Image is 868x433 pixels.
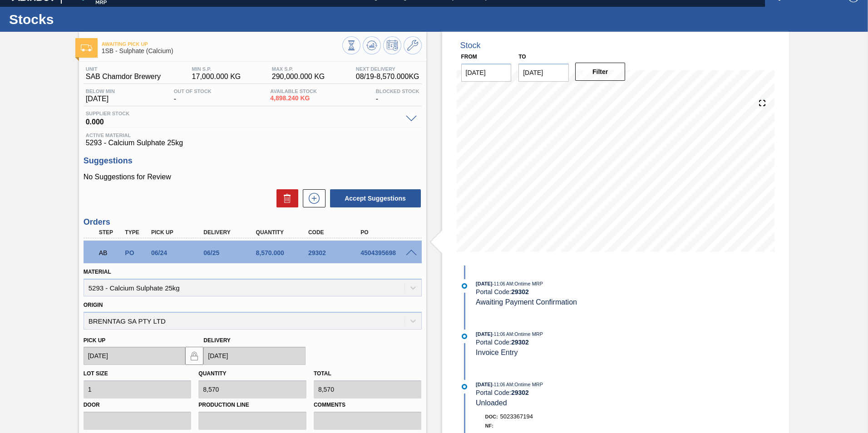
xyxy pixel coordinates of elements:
button: Go to Master Data / General [404,36,422,54]
strong: 29302 [511,339,529,346]
label: Delivery [203,337,231,344]
img: atual [462,283,467,289]
span: Awaiting Payment Confirmation [476,298,577,306]
label: Production Line [198,399,306,412]
div: Awaiting Pick Up [97,243,124,263]
span: Next Delivery [356,66,419,72]
div: Portal Code: [476,389,691,396]
label: to [518,54,526,60]
span: Unloaded [476,399,507,407]
span: 0.000 [86,116,401,125]
label: Material [84,269,111,275]
span: MAX S.P. [272,66,325,72]
h3: Orders [84,217,422,227]
input: mm/dd/yyyy [461,64,512,82]
span: 290,000.000 KG [272,73,325,81]
div: 29302 [306,249,365,256]
img: locked [189,350,200,361]
button: Update Chart [363,36,381,54]
p: AB [99,249,122,256]
span: [DATE] [476,382,492,387]
span: 5293 - Calcium Sulphate 25kg [86,139,419,147]
label: Door [84,399,192,412]
span: : Ontime MRP [513,331,543,337]
p: No Suggestions for Review [84,173,422,181]
div: 4504395698 [358,249,417,256]
label: Origin [84,302,103,308]
div: Code [306,229,365,236]
button: Filter [575,63,626,81]
div: Type [123,229,150,236]
div: Stock [460,41,481,50]
div: Delivery [201,229,260,236]
span: SAB Chamdor Brewery [86,73,161,81]
span: Available Stock [270,89,317,94]
div: Portal Code: [476,339,691,346]
div: Purchase order [123,249,150,256]
div: Quantity [254,229,312,236]
span: - 11:06 AM [493,281,513,286]
span: Doc: [485,414,498,419]
span: 08/19 - 8,570.000 KG [356,73,419,81]
span: [DATE] [86,95,115,103]
span: Active Material [86,133,419,138]
div: 8,570.000 [254,249,312,256]
span: - 11:06 AM [493,332,513,337]
label: Comments [314,399,422,412]
input: mm/dd/yyyy [84,347,186,365]
span: Supplier Stock [86,111,401,116]
button: Stocks Overview [342,36,360,54]
span: MIN S.P. [192,66,241,72]
div: Pick up [149,229,207,236]
span: : Ontime MRP [513,382,543,387]
label: From [461,54,477,60]
span: Out Of Stock [174,89,212,94]
label: Total [314,370,331,377]
span: - 11:06 AM [493,382,513,387]
div: Accept Suggestions [325,188,422,208]
div: 06/24/2025 [149,249,207,256]
span: 17,000.000 KG [192,73,241,81]
strong: 29302 [511,288,529,295]
input: mm/dd/yyyy [518,64,569,82]
div: New suggestion [298,189,325,207]
img: Ícone [81,44,92,51]
span: 5023367194 [500,413,533,420]
input: mm/dd/yyyy [203,347,306,365]
span: Invoice Entry [476,349,518,356]
div: - [374,89,422,103]
div: PO [358,229,417,236]
span: 1SB - Sulphate (Calcium) [102,48,342,54]
h3: Suggestions [84,156,422,166]
button: Accept Suggestions [330,189,421,207]
button: locked [185,347,203,365]
button: Schedule Inventory [383,36,401,54]
img: atual [462,384,467,389]
span: Blocked Stock [376,89,419,94]
div: Portal Code: [476,288,691,295]
div: - [172,89,214,103]
label: Lot size [84,370,108,377]
strong: 29302 [511,389,529,396]
span: Below Min [86,89,115,94]
span: [DATE] [476,281,492,286]
span: [DATE] [476,331,492,337]
span: Awaiting Pick Up [102,41,342,47]
label: Quantity [198,370,226,377]
span: NF: [485,423,493,428]
label: Pick up [84,337,106,344]
span: Unit [86,66,161,72]
div: Delete Suggestions [272,189,298,207]
div: 06/25/2025 [201,249,260,256]
span: : Ontime MRP [513,281,543,286]
div: Step [97,229,124,236]
span: 4,898.240 KG [270,95,317,102]
img: atual [462,334,467,339]
h1: Stocks [9,14,170,25]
